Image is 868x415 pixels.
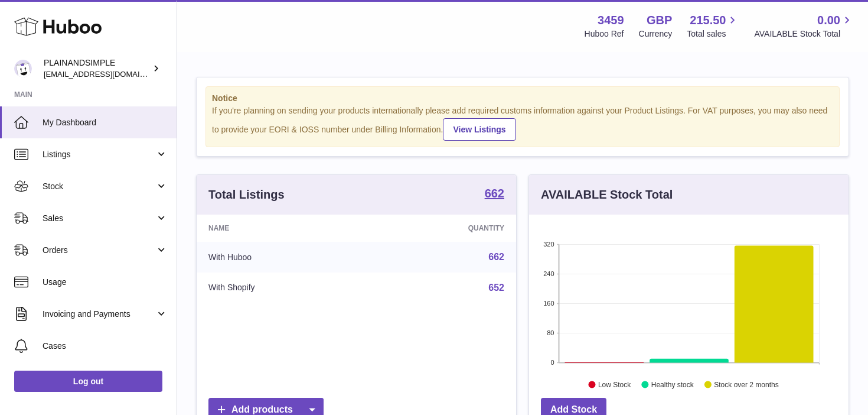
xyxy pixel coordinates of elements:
a: 662 [485,187,504,202]
a: 662 [488,252,504,262]
text: 160 [543,300,554,307]
th: Quantity [369,215,516,242]
a: 215.50 Total sales [687,12,739,40]
span: Usage [43,277,168,288]
text: 0 [550,359,554,366]
span: Sales [43,213,155,224]
text: 240 [543,270,554,277]
span: Invoicing and Payments [43,309,155,320]
text: 320 [543,241,554,248]
span: AVAILABLE Stock Total [754,28,854,40]
span: 0.00 [817,12,840,28]
span: Stock [43,181,155,192]
span: Cases [43,341,168,352]
h3: Total Listings [208,187,285,203]
div: Currency [639,28,673,40]
a: 652 [488,283,504,293]
span: My Dashboard [43,117,168,128]
td: With Huboo [197,242,369,273]
img: duco@plainandsimple.com [14,60,32,77]
div: PLAINANDSIMPLE [44,57,150,80]
strong: GBP [647,12,672,28]
span: Listings [43,149,155,160]
th: Name [197,215,369,242]
text: 80 [547,329,554,336]
span: [EMAIL_ADDRESS][DOMAIN_NAME] [44,69,174,79]
text: Stock over 2 months [714,380,778,388]
strong: Notice [212,93,833,104]
strong: 3459 [598,12,624,28]
a: Log out [14,371,162,392]
h3: AVAILABLE Stock Total [541,187,673,203]
span: Total sales [687,28,739,40]
text: Low Stock [598,380,631,388]
span: 215.50 [690,12,726,28]
div: Huboo Ref [585,28,624,40]
a: 0.00 AVAILABLE Stock Total [754,12,854,40]
div: If you're planning on sending your products internationally please add required customs informati... [212,105,833,141]
text: Healthy stock [651,380,694,388]
td: With Shopify [197,273,369,303]
span: Orders [43,245,155,256]
a: View Listings [443,118,515,141]
strong: 662 [485,187,504,199]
